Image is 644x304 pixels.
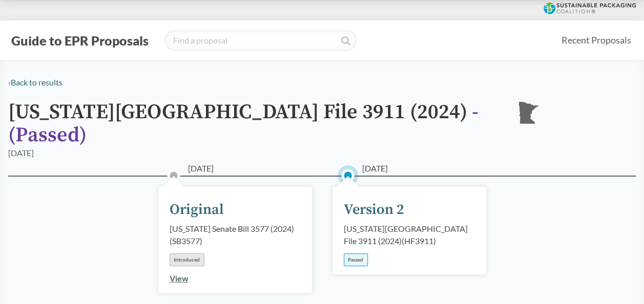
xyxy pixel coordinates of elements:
[344,199,404,221] div: Version 2
[8,32,152,49] button: Guide to EPR Proposals
[344,253,368,266] div: Passed
[8,99,479,148] span: - ( Passed )
[8,101,500,147] h1: [US_STATE][GEOGRAPHIC_DATA] File 3911 (2024)
[344,223,475,247] div: [US_STATE][GEOGRAPHIC_DATA] File 3911 (2024) ( HF3911 )
[164,30,357,51] input: Find a proposal
[188,162,214,175] span: [DATE]
[170,253,204,266] div: Introduced
[8,147,34,159] div: [DATE]
[362,162,388,175] span: [DATE]
[170,199,224,221] div: Original
[557,29,636,52] a: Recent Proposals
[8,77,63,87] a: ‹Back to results
[170,223,301,247] div: [US_STATE] Senate Bill 3577 (2024) ( SB3577 )
[170,273,189,283] a: View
